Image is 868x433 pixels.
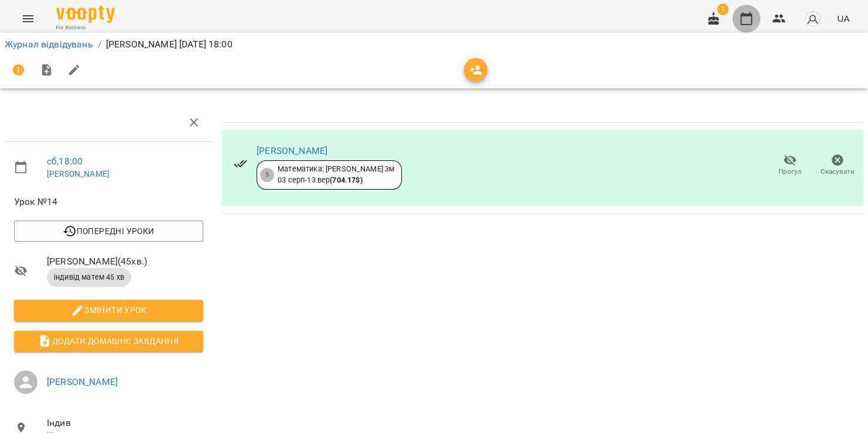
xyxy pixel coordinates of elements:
[14,300,203,321] button: Змінити урок
[257,145,327,156] a: [PERSON_NAME]
[98,37,101,51] li: /
[47,272,131,283] span: індивід матем 45 хв
[47,156,83,167] a: сб , 18:00
[56,6,115,23] img: Voopty Logo
[14,5,42,33] button: Menu
[260,168,274,182] div: 5
[778,167,802,177] span: Прогул
[14,221,203,242] button: Попередні уроки
[47,416,203,430] span: Індив
[278,164,394,185] div: Математика: [PERSON_NAME] 3м 03 серп - 13 вер
[23,224,194,238] span: Попередні уроки
[837,12,849,25] span: UA
[14,195,203,209] span: Урок №14
[106,37,233,51] p: [PERSON_NAME] [DATE] 18:00
[47,169,110,178] a: [PERSON_NAME]
[832,8,854,29] button: UA
[821,167,855,177] span: Скасувати
[47,255,203,269] span: [PERSON_NAME] ( 45 хв. )
[5,37,863,51] nav: breadcrumb
[47,376,118,387] a: [PERSON_NAME]
[330,176,362,184] b: ( 704.17 $ )
[23,303,194,317] span: Змінити урок
[23,334,194,348] span: Додати домашнє завдання
[814,149,861,182] button: Скасувати
[717,4,729,15] span: 1
[804,11,821,27] img: avatar_s.png
[766,149,814,182] button: Прогул
[14,331,203,352] button: Додати домашнє завдання
[5,39,93,50] a: Журнал відвідувань
[56,24,115,32] span: For Business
